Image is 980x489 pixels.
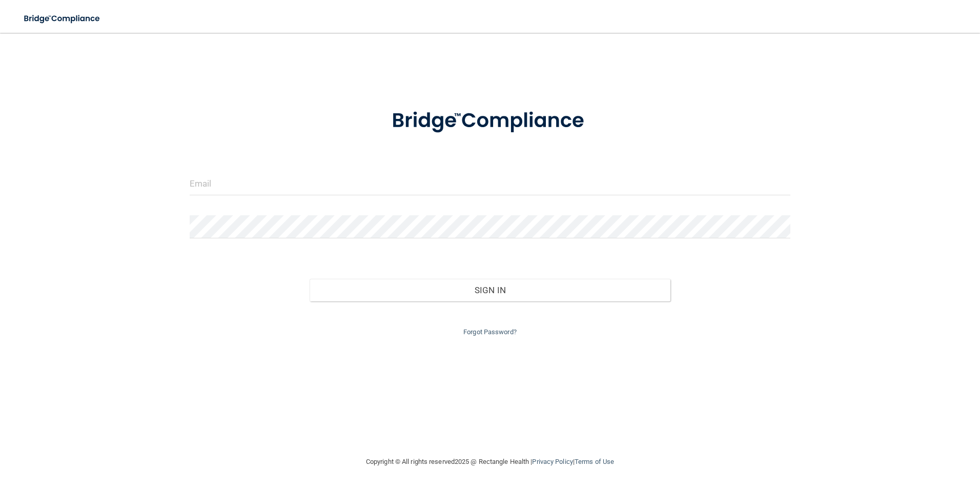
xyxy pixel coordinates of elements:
[575,458,614,465] a: Terms of Use
[190,172,791,195] input: Email
[303,445,677,478] div: Copyright © All rights reserved 2025 @ Rectangle Health | |
[463,328,517,336] a: Forgot Password?
[371,94,609,148] img: bridge_compliance_login_screen.278c3ca4.svg
[15,8,110,29] img: bridge_compliance_login_screen.278c3ca4.svg
[310,279,670,301] button: Sign In
[532,458,573,465] a: Privacy Policy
